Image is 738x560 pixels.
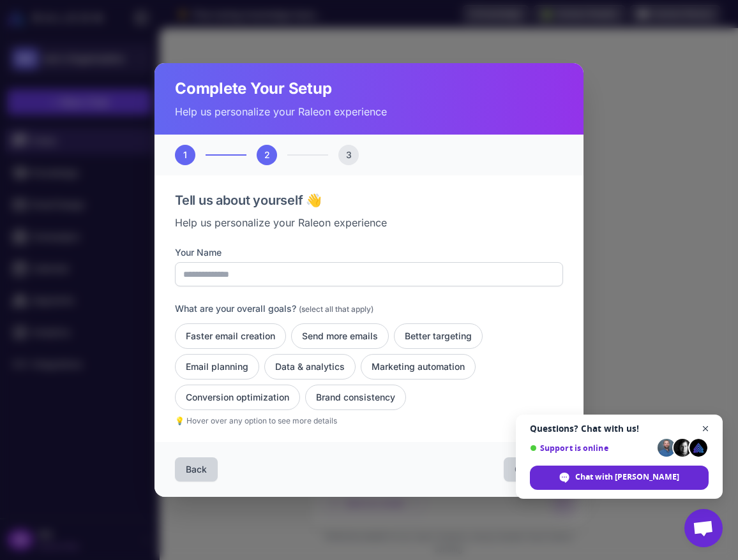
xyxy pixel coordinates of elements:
button: Continue [504,457,563,482]
button: Faster email creation [175,323,286,349]
button: Better targeting [394,323,483,349]
span: Questions? Chat with us! [530,424,709,434]
span: (select all that apply) [299,304,373,314]
span: What are your overall goals? [175,303,296,314]
div: 2 [257,145,277,165]
div: 1 [175,145,195,165]
span: Chat with [PERSON_NAME] [575,471,679,483]
span: Support is online [530,443,653,453]
button: Send more emails [291,323,389,349]
button: Email planning [175,354,259,379]
button: Data & analytics [264,354,356,379]
h2: Complete Your Setup [175,78,563,99]
button: Conversion optimization [175,385,300,410]
h3: Tell us about yourself 👋 [175,191,563,210]
button: Brand consistency [305,385,406,410]
p: 💡 Hover over any option to see more details [175,415,563,427]
span: Continue [515,463,552,476]
p: Help us personalize your Raleon experience [175,215,563,230]
button: Marketing automation [361,354,476,379]
span: Chat with [PERSON_NAME] [530,466,709,490]
div: 3 [338,145,359,165]
button: Back [175,457,218,482]
a: Open chat [684,509,723,547]
label: Your Name [175,246,563,260]
p: Help us personalize your Raleon experience [175,104,563,119]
